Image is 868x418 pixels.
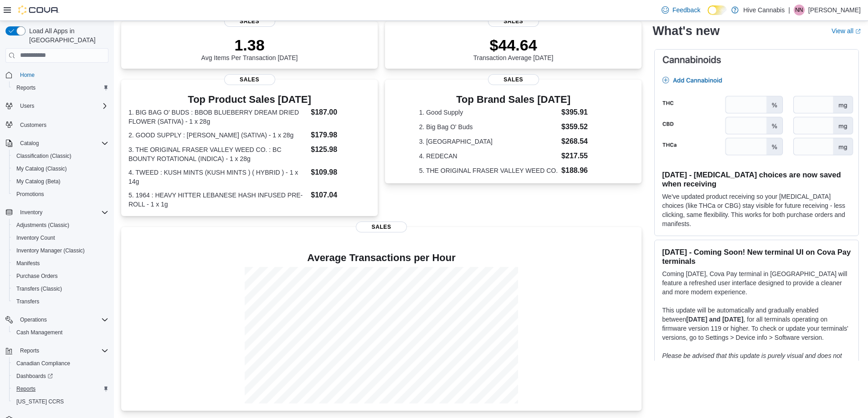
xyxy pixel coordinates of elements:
button: Transfers (Classic) [9,282,112,295]
span: Reports [13,82,108,93]
button: Reports [2,344,112,357]
span: Inventory Count [16,234,55,242]
span: Sales [488,16,539,27]
button: Operations [2,313,112,326]
input: Dark Mode [708,5,727,15]
dd: $188.96 [561,165,607,176]
button: Catalog [2,137,112,150]
a: [US_STATE] CCRS [13,396,67,407]
p: Hive Cannabis [743,5,785,15]
a: Classification (Classic) [13,151,75,161]
a: Purchase Orders [13,271,62,282]
h3: Top Product Sales [DATE] [128,94,370,105]
a: Canadian Compliance [13,358,74,369]
span: Adjustments (Classic) [16,222,69,229]
span: Dashboards [13,371,108,382]
a: Inventory Count [13,232,59,243]
button: Classification (Classic) [9,150,112,162]
button: Purchase Orders [9,270,112,282]
button: Home [2,68,112,81]
span: Sales [224,16,275,27]
dt: 4. REDECAN [419,151,558,161]
span: Feedback [673,5,700,15]
dd: $217.55 [561,151,607,161]
span: Transfers (Classic) [16,285,62,292]
dd: $268.54 [561,136,607,147]
span: Home [20,71,35,79]
dt: 3. THE ORIGINAL FRASER VALLEY WEED CO. : BC BOUNTY ROTATIONAL (INDICA) - 1 x 28g [128,145,307,163]
a: Transfers [13,296,43,307]
span: Customers [20,121,46,129]
button: Customers [2,118,112,131]
h4: Average Transactions per Hour [128,252,634,263]
span: Reports [16,84,36,91]
a: View allExternal link [832,27,861,35]
a: Dashboards [9,370,112,383]
span: Transfers [13,296,108,307]
a: Manifests [13,258,43,269]
span: Transfers [16,298,39,305]
span: My Catalog (Beta) [13,176,108,187]
em: Please be advised that this update is purely visual and does not impact payment functionality. [662,352,842,368]
button: Users [2,100,112,112]
span: Purchase Orders [13,271,108,282]
button: Inventory [2,206,112,219]
span: Catalog [16,138,108,149]
span: Inventory Manager (Classic) [16,247,85,254]
button: [US_STATE] CCRS [9,395,112,408]
span: Adjustments (Classic) [13,220,108,231]
button: My Catalog (Beta) [9,175,112,188]
a: My Catalog (Beta) [13,176,64,187]
span: Dashboards [16,373,53,380]
span: Transfers (Classic) [13,283,108,294]
dt: 2. Big Bag O' Buds [419,122,558,131]
a: Dashboards [13,371,56,382]
span: Manifests [16,260,40,267]
img: Cova [18,5,59,15]
button: Cash Management [9,326,112,339]
dt: 2. GOOD SUPPLY : [PERSON_NAME] (SATIVA) - 1 x 28g [128,131,307,140]
span: [US_STATE] CCRS [16,398,64,405]
div: Nicole Neeland [794,5,805,15]
p: [PERSON_NAME] [808,5,861,15]
dt: 4. TWEED : KUSH MINTS (KUSH MINTS ) ( HYBRID ) - 1 x 14g [128,168,307,186]
span: Classification (Classic) [16,152,72,160]
span: My Catalog (Beta) [16,178,61,185]
p: 1.38 [201,36,298,54]
span: Operations [16,314,108,325]
span: Reports [16,345,108,356]
p: $44.64 [473,36,554,54]
span: Sales [356,222,407,232]
span: Reports [16,385,36,393]
dd: $179.98 [311,130,370,141]
button: Canadian Compliance [9,357,112,370]
span: Classification (Classic) [13,151,108,161]
p: Coming [DATE], Cova Pay terminal in [GEOGRAPHIC_DATA] will feature a refreshed user interface des... [662,269,851,297]
span: Catalog [20,140,39,147]
button: Reports [9,383,112,395]
span: Home [16,69,108,81]
a: Cash Management [13,327,66,338]
dt: 1. BIG BAG O' BUDS : BBOB BLUEBERRY DREAM DRIED FLOWER (SATIVA) - 1 x 28g [128,108,307,126]
h3: [DATE] - [MEDICAL_DATA] choices are now saved when receiving [662,170,851,188]
a: Customers [16,120,50,131]
dd: $107.04 [311,190,370,201]
button: My Catalog (Classic) [9,162,112,175]
p: We've updated product receiving so your [MEDICAL_DATA] choices (like THCa or CBG) stay visible fo... [662,192,851,228]
h3: Top Brand Sales [DATE] [419,94,608,105]
dd: $359.52 [561,121,607,132]
button: Reports [9,81,112,94]
span: Inventory [16,207,108,218]
div: Transaction Average [DATE] [473,36,554,61]
span: Inventory Manager (Classic) [13,245,108,256]
a: Adjustments (Classic) [13,220,73,231]
button: Adjustments (Classic) [9,219,112,232]
button: Inventory [16,207,46,218]
button: Inventory Count [9,232,112,244]
span: Users [20,102,34,110]
dd: $395.91 [561,107,607,118]
button: Operations [16,314,51,325]
span: My Catalog (Classic) [16,165,67,172]
h3: [DATE] - Coming Soon! New terminal UI on Cova Pay terminals [662,247,851,266]
span: Sales [488,74,539,85]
